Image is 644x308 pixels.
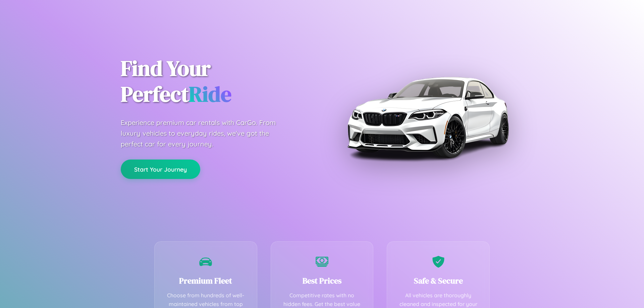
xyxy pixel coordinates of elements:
[121,117,288,149] p: Experience premium car rentals with CarGo. From luxury vehicles to everyday rides, we've got the ...
[121,56,312,107] h1: Find Your Perfect
[121,160,200,179] button: Start Your Journey
[165,275,247,286] h3: Premium Fleet
[281,275,363,286] h3: Best Prices
[189,79,231,109] span: Ride
[397,275,479,286] h3: Safe & Secure
[344,34,512,201] img: Premium BMW car rental vehicle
